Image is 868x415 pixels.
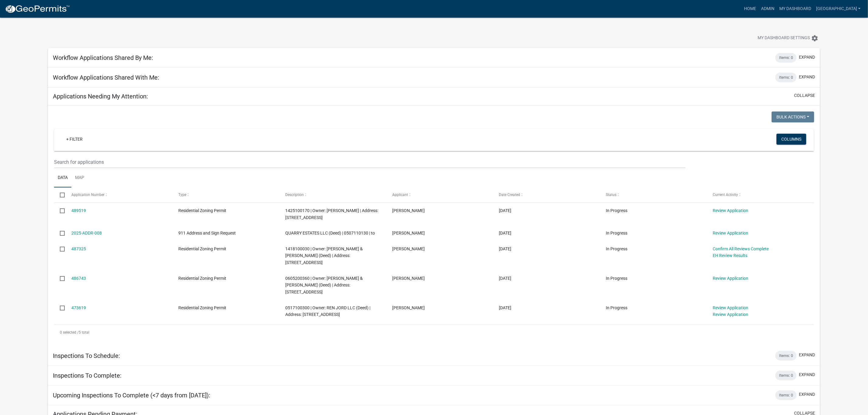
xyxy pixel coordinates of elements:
[606,231,627,235] span: In Progress
[61,134,87,145] a: + Filter
[71,276,86,281] a: 486743
[285,231,375,235] span: QUARRY ESTATES LLC (Deed) | 0507110130 | to
[606,276,627,281] span: In Progress
[54,187,66,202] datatable-header-cell: Select
[71,208,86,213] a: 489519
[173,187,280,202] datatable-header-cell: Type
[499,305,512,310] span: 09/04/2025
[53,54,153,61] h5: Workflow Applications Shared By Me:
[713,305,748,310] a: Review Application
[794,92,815,99] button: collapse
[814,3,863,15] a: [GEOGRAPHIC_DATA]
[606,208,627,213] span: In Progress
[66,187,173,202] datatable-header-cell: Application Number
[71,168,88,188] a: Map
[280,187,386,202] datatable-header-cell: Description
[71,246,86,251] a: 487325
[178,193,186,197] span: Type
[499,208,512,213] span: 10/07/2025
[499,193,520,197] span: Date Created
[392,305,425,310] span: Nathan Hamersley
[799,74,815,80] button: expand
[713,208,748,213] a: Review Application
[799,54,815,60] button: expand
[53,74,159,81] h5: Workflow Applications Shared With Me:
[777,3,814,15] a: My Dashboard
[772,111,814,122] button: Bulk Actions
[54,325,814,340] div: 5 total
[713,253,747,258] a: EH Review Results
[606,246,627,251] span: In Progress
[811,35,818,42] i: settings
[48,105,820,346] div: collapse
[71,193,105,197] span: Application Number
[499,231,512,235] span: 10/07/2025
[392,193,408,197] span: Applicant
[285,305,370,317] span: 0517100300 | Owner: REN JORD LLC (Deed) | Address: 6700 510TH AVE
[392,246,425,251] span: Adam Mahan
[285,193,304,197] span: Description
[53,93,148,100] h5: Applications Needing My Attention:
[499,246,512,251] span: 10/02/2025
[799,352,815,358] button: expand
[799,391,815,398] button: expand
[713,312,748,317] a: Review Application
[707,187,814,202] datatable-header-cell: Current Activity
[713,193,738,197] span: Current Activity
[499,276,512,281] span: 10/01/2025
[53,352,120,359] h5: Inspections To Schedule:
[758,35,810,42] span: My Dashboard Settings
[777,134,806,145] button: Columns
[178,276,226,281] span: Residential Zoning Permit
[178,246,226,251] span: Residential Zoning Permit
[713,276,748,281] a: Review Application
[178,208,226,213] span: Residential Zoning Permit
[71,305,86,310] a: 473619
[775,351,797,361] div: Items: 0
[753,32,823,44] button: My Dashboard Settingssettings
[386,187,493,202] datatable-header-cell: Applicant
[600,187,707,202] datatable-header-cell: Status
[775,390,797,400] div: Items: 0
[392,208,425,213] span: Robert Fry
[775,371,797,380] div: Items: 0
[713,246,769,251] a: Confirm All Reviews Complete
[54,156,686,168] input: Search for applications
[742,3,759,15] a: Home
[285,208,378,220] span: 1425100170 | Owner: Fry, Robert | Address: 32234 610TH AVE
[392,276,425,281] span: Derek Quam
[799,372,815,378] button: expand
[606,193,616,197] span: Status
[53,392,210,399] h5: Upcoming Inspections To Complete (<7 days from [DATE]):
[775,53,797,63] div: Items: 0
[392,231,425,235] span: Matthew McClure
[493,187,600,202] datatable-header-cell: Date Created
[759,3,777,15] a: Admin
[53,372,122,379] h5: Inspections To Complete:
[54,168,71,188] a: Data
[60,330,79,334] span: 0 selected /
[71,231,102,235] a: 2025-ADDR-008
[178,305,226,310] span: Residential Zoning Permit
[606,305,627,310] span: In Progress
[713,231,748,235] a: Review Application
[285,276,363,295] span: 0605200360 | Owner: HEABERLIN, DENNIS & DAWN (Deed) | Address: 16607 580TH AVE
[178,231,236,235] span: 911 Address and Sign Request
[285,246,363,265] span: 1418100030 | Owner: MAHAN, ADAM LYLE & JENNIFER (Deed) | Address: 29948 560TH AVE
[775,73,797,82] div: Items: 0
